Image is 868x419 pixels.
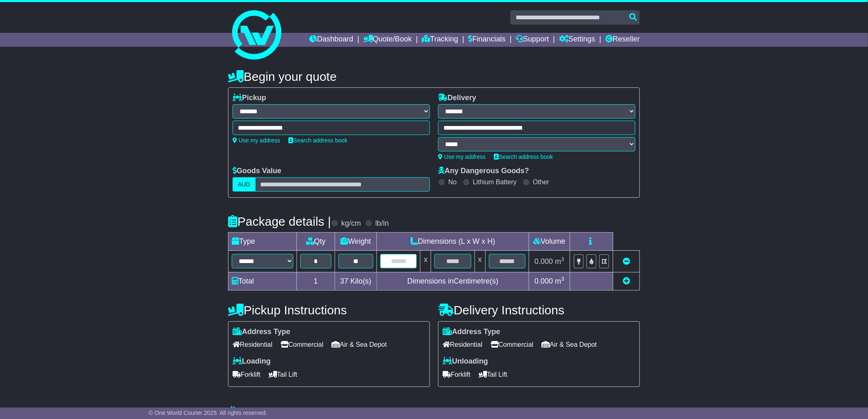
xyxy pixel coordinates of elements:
[281,338,323,351] span: Commercial
[443,327,500,337] label: Address Type
[375,219,389,228] label: lb/in
[443,357,488,366] label: Unloading
[309,33,353,47] a: Dashboard
[233,327,290,337] label: Address Type
[228,405,640,419] h4: Warranty & Insurance
[623,257,630,266] a: Remove this item
[535,257,553,266] span: 0.000
[555,277,564,285] span: m
[340,277,348,285] span: 37
[561,276,564,282] sup: 3
[288,137,347,144] a: Search address book
[228,233,297,251] td: Type
[468,33,506,47] a: Financials
[233,137,280,144] a: Use my address
[623,277,630,285] a: Add new item
[561,256,564,262] sup: 3
[233,94,266,103] label: Pickup
[297,272,335,290] td: 1
[443,338,482,351] span: Residential
[438,167,529,176] label: Any Dangerous Goods?
[233,357,271,366] label: Loading
[335,233,377,251] td: Weight
[559,33,595,47] a: Settings
[233,167,281,176] label: Goods Value
[363,33,412,47] a: Quote/Book
[535,277,553,285] span: 0.000
[438,303,640,317] h4: Delivery Instructions
[542,338,597,351] span: Air & Sea Depot
[228,272,297,290] td: Total
[420,251,431,272] td: x
[555,257,564,266] span: m
[516,33,549,47] a: Support
[494,153,553,160] a: Search address book
[422,33,458,47] a: Tracking
[233,338,272,351] span: Residential
[332,338,387,351] span: Air & Sea Depot
[491,338,533,351] span: Commercial
[529,233,570,251] td: Volume
[473,178,517,186] label: Lithium Battery
[377,233,529,251] td: Dimensions (L x W x H)
[233,177,256,192] label: AUD
[149,410,267,416] span: © One World Courier 2025. All rights reserved.
[228,303,430,317] h4: Pickup Instructions
[297,233,335,251] td: Qty
[377,272,529,290] td: Dimensions in Centimetre(s)
[533,178,549,186] label: Other
[479,368,507,381] span: Tail Lift
[228,70,640,83] h4: Begin your quote
[448,178,457,186] label: No
[443,368,471,381] span: Forklift
[605,33,640,47] a: Reseller
[233,368,260,381] span: Forklift
[228,215,331,228] h4: Package details |
[269,368,297,381] span: Tail Lift
[438,153,486,160] a: Use my address
[341,219,361,228] label: kg/cm
[335,272,377,290] td: Kilo(s)
[475,251,485,272] td: x
[438,94,476,103] label: Delivery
